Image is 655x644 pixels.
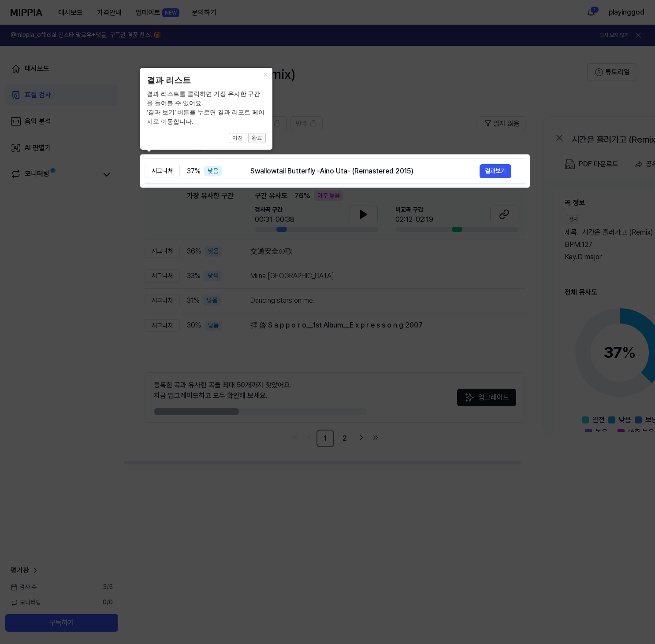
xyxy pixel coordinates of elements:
span: 37 % [187,166,201,177]
div: 시그니처 [145,165,180,178]
div: 결과 리스트를 클릭하면 가장 유사한 구간을 들어볼 수 있어요. ‘결과 보기’ 버튼을 누르면 결과 리포트 페이지로 이동합니다. [147,89,266,126]
div: 낮음 [204,166,222,177]
button: 이전 [229,133,246,144]
header: 결과 리스트 [147,74,266,87]
div: Swallowtail Butterfly -Aino Uta- (Remastered 2015) [250,166,480,177]
button: 완료 [248,133,266,144]
button: Close [258,68,272,80]
button: 결과보기 [480,164,511,178]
